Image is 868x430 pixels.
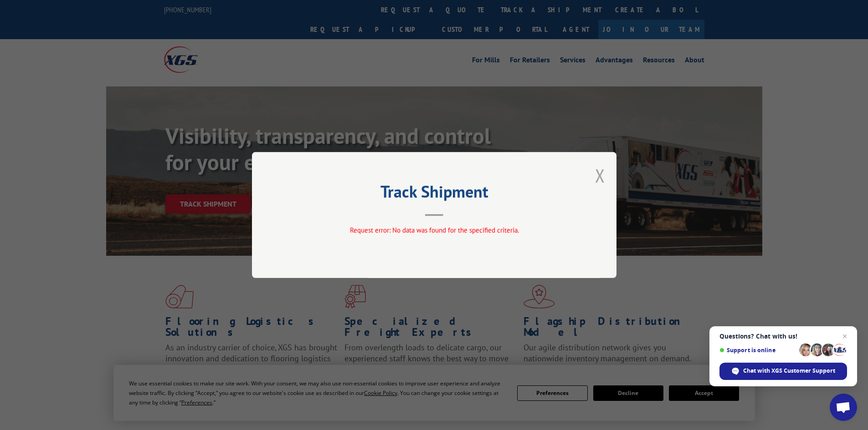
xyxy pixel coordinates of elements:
[743,367,835,375] span: Chat with XGS Customer Support
[830,394,857,421] div: Open chat
[839,331,850,342] span: Close chat
[349,226,519,234] span: Request error: No data was found for the specified criteria.
[719,363,847,380] div: Chat with XGS Customer Support
[298,185,571,202] h2: Track Shipment
[719,333,847,340] span: Questions? Chat with us!
[595,163,605,187] button: Close modal
[719,347,796,354] span: Support is online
